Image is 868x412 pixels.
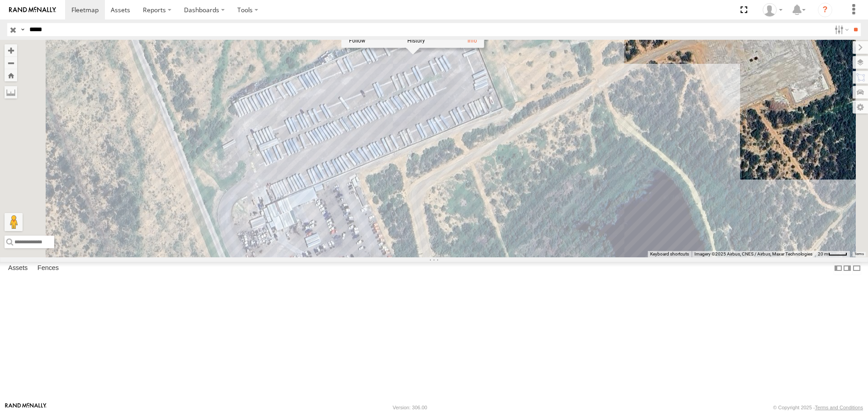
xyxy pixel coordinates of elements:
[467,38,477,44] a: View Asset Details
[815,251,850,257] button: Map Scale: 20 m per 38 pixels
[349,38,365,44] label: Realtime tracking of Asset
[5,213,23,231] button: Drag Pegman onto the map to open Street View
[852,262,861,275] label: Hide Summary Table
[759,3,786,17] div: Adolfo Benavides
[831,23,850,36] label: Search Filter Options
[843,262,852,275] label: Dock Summary Table to the Right
[818,251,828,256] span: 20 m
[19,23,26,36] label: Search Query
[4,262,32,275] label: Assets
[815,405,863,410] a: Terms and Conditions
[854,252,864,256] a: Terms (opens in new tab)
[694,251,812,256] span: Imagery ©2025 Airbus, CNES / Airbus, Maxar Technologies
[773,405,863,410] div: © Copyright 2025 -
[818,3,832,17] i: ?
[5,44,17,57] button: Zoom in
[5,86,17,99] label: Measure
[5,57,17,69] button: Zoom out
[33,262,63,275] label: Fences
[5,403,47,412] a: Visit our Website
[5,69,17,81] button: Zoom Home
[834,262,843,275] label: Dock Summary Table to the Left
[650,251,689,257] button: Keyboard shortcuts
[407,38,425,44] label: View Asset History
[393,405,427,410] div: Version: 306.00
[9,7,56,13] img: rand-logo.svg
[853,101,868,114] label: Map Settings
